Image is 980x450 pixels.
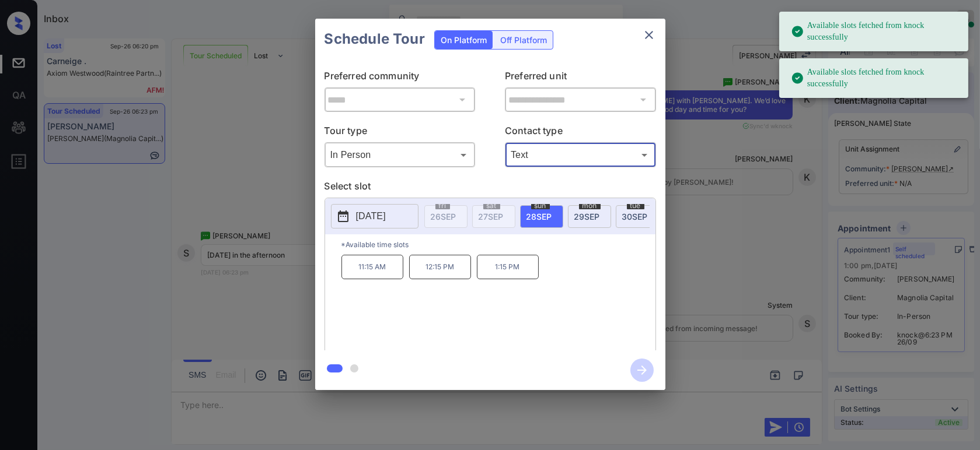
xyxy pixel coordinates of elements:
p: Tour type [325,124,476,142]
div: On Platform [435,31,493,49]
span: 29 SEP [574,212,600,222]
p: Preferred unit [505,69,656,87]
span: mon [579,202,601,209]
div: Off Platform [494,31,553,49]
p: [DATE] [356,209,386,223]
p: Select slot [325,179,656,198]
div: date-select [568,205,611,228]
p: *Available time slots [341,234,655,255]
p: 1:15 PM [477,255,539,279]
div: date-select [520,205,563,228]
button: [DATE] [331,204,418,228]
p: 12:15 PM [409,255,471,279]
div: In Person [327,145,473,164]
div: date-select [616,205,659,228]
span: sun [531,202,550,209]
p: Contact type [505,124,656,142]
div: Text [508,145,653,164]
h2: Schedule Tour [315,19,434,59]
button: close [637,23,661,47]
div: Available slots fetched from knock successfully [791,62,959,94]
p: Preferred community [325,69,476,87]
span: tue [627,202,644,209]
div: Available slots fetched from knock successfully [791,15,959,48]
span: 28 SEP [526,212,552,222]
span: 30 SEP [622,212,648,222]
p: 11:15 AM [341,255,403,279]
